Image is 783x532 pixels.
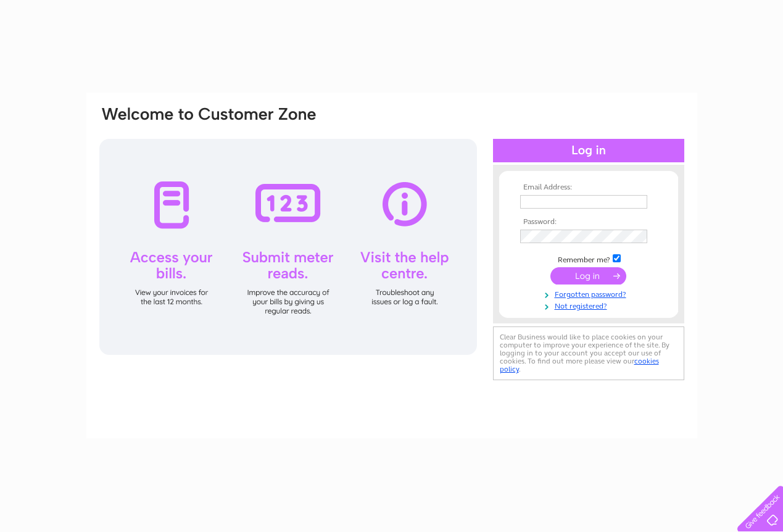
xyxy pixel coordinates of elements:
[517,183,660,192] th: Email Address:
[520,288,660,299] a: Forgotten password?
[550,267,626,285] input: Submit
[520,299,660,311] a: Not registered?
[493,326,684,380] div: Clear Business would like to place cookies on your computer to improve your experience of the sit...
[517,218,660,227] th: Password:
[517,252,660,265] td: Remember me?
[500,357,659,373] a: cookies policy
